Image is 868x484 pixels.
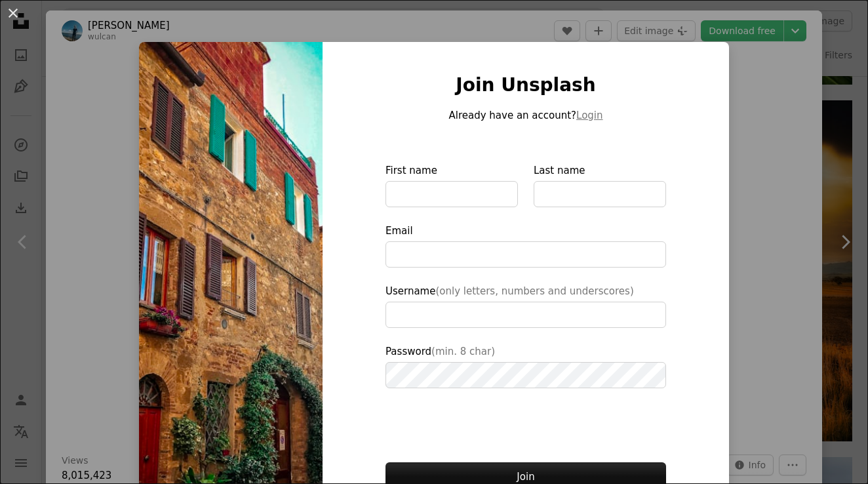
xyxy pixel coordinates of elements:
input: First name [385,181,518,207]
input: Email [385,241,666,268]
input: Password(min. 8 char) [385,362,666,388]
h1: Join Unsplash [385,73,666,97]
p: Already have an account? [385,108,666,123]
label: Password [385,344,666,388]
label: Email [385,223,666,268]
label: Last name [534,163,666,207]
span: (min. 8 char) [431,346,495,357]
span: (only letters, numbers and underscores) [435,285,633,297]
input: Last name [534,181,666,207]
label: First name [385,163,518,207]
button: Login [576,108,602,123]
label: Username [385,283,666,328]
input: Username(only letters, numbers and underscores) [385,302,666,328]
